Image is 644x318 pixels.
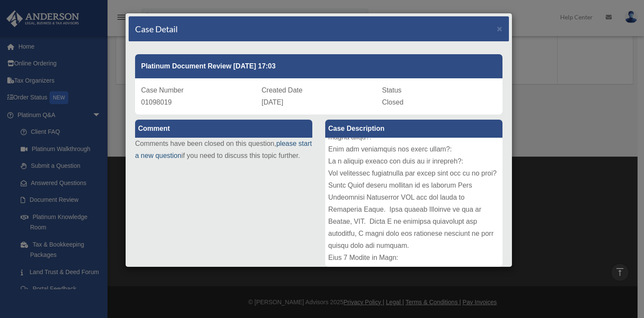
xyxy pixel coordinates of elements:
label: Case Description [325,120,502,138]
span: × [497,24,502,34]
div: Lore ip Dolorsit: Ametc adipiscin Elitsedd Eiusm: TEMP Incid Utlabore Etdolore Magna: ALIQ Enima ... [325,138,502,267]
span: Closed [382,99,404,106]
span: 01098019 [141,99,172,106]
div: Platinum Document Review [DATE] 17:03 [135,54,502,78]
span: Status [382,86,401,94]
span: [DATE] [262,99,283,106]
a: please start a new question [135,140,312,159]
p: Comments have been closed on this question, if you need to discuss this topic further. [135,138,312,162]
span: Created Date [262,86,302,94]
h4: Case Detail [135,23,178,35]
button: Close [497,24,502,33]
label: Comment [135,120,312,138]
span: Case Number [141,86,184,94]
